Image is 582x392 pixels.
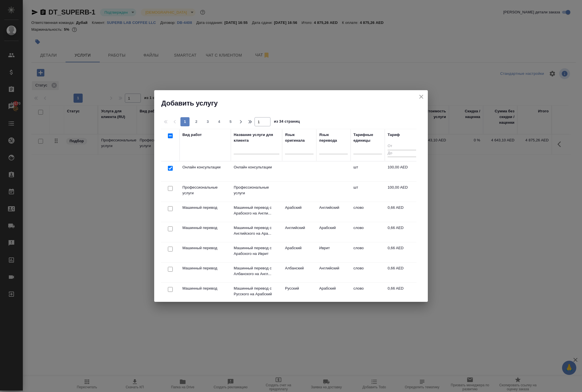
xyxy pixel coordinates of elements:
td: 0,66 AED [385,222,419,242]
span: 3 [203,119,212,125]
button: close [417,92,426,101]
div: Название услуги для клиента [234,132,279,143]
input: От [388,143,416,150]
p: Машинный перевод с Арабского на Англи... [234,205,279,216]
div: Тариф [388,132,400,138]
h2: Добавить услугу [161,99,428,108]
td: шт [351,162,385,181]
td: слово [351,222,385,242]
td: Английский [316,263,351,282]
div: Тарифные единицы [353,132,382,143]
td: Арабский [282,242,316,262]
span: 2 [192,119,201,125]
p: Машинный перевод [182,245,228,251]
span: 4 [215,119,224,125]
td: слово [351,202,385,222]
input: До [388,150,416,157]
p: Онлайн консультации [182,164,228,170]
td: Английский [316,202,351,222]
td: Русский [282,283,316,303]
div: Язык оригинала [285,132,314,143]
p: Машинный перевод с Арабского на Иврит [234,245,279,257]
button: 4 [215,117,224,126]
p: Машинный перевод [182,225,228,231]
p: Машинный перевод с Русского на Арабский [234,286,279,297]
p: Машинный перевод [182,265,228,271]
td: Албанский [282,263,316,282]
td: 100,00 AED [385,162,419,181]
td: 0,66 AED [385,242,419,262]
p: Профессиональные услуги [234,185,279,196]
td: слово [351,263,385,282]
p: Онлайн консультации [234,164,279,170]
td: Английский [282,222,316,242]
td: Арабский [316,283,351,303]
td: слово [351,242,385,262]
td: Арабский [282,202,316,222]
button: 3 [203,117,212,126]
p: Профессиональные услуги [182,185,228,196]
td: 100,00 AED [385,182,419,202]
td: Арабский [316,222,351,242]
p: Машинный перевод с Албанского на Англ... [234,265,279,277]
td: 0,66 AED [385,202,419,222]
td: Иврит [316,242,351,262]
td: 0,66 AED [385,263,419,282]
span: из 34 страниц [274,118,300,126]
td: слово [351,283,385,303]
p: Машинный перевод [182,286,228,291]
div: Вид работ [182,132,202,138]
span: 5 [226,119,235,125]
button: 2 [192,117,201,126]
div: Язык перевода [319,132,348,143]
td: 0,66 AED [385,283,419,303]
p: Машинный перевод [182,205,228,211]
button: 5 [226,117,235,126]
p: Машинный перевод с Английского на Ара... [234,225,279,236]
td: шт [351,182,385,202]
